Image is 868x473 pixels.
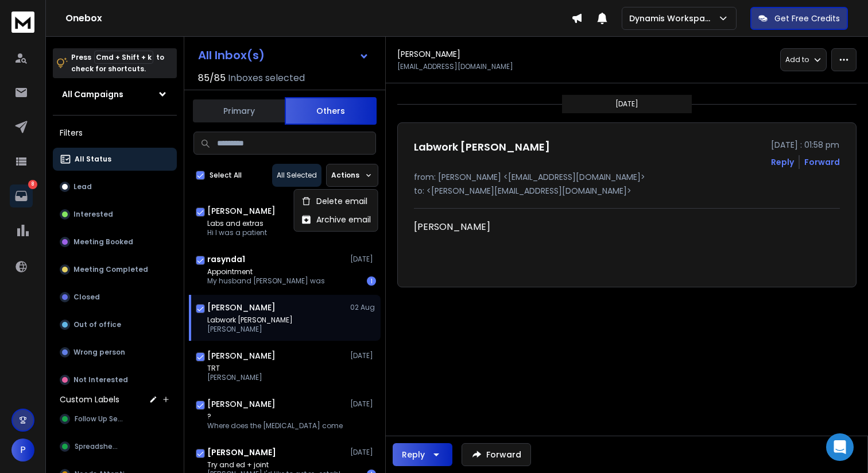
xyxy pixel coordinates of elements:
[350,399,376,409] p: [DATE]
[207,364,262,373] p: TRT
[402,449,425,460] div: Reply
[207,373,262,382] p: [PERSON_NAME]
[277,171,317,180] p: All Selected
[11,11,34,33] img: logo
[414,185,840,197] p: to: <[PERSON_NAME][EMAIL_ADDRESS][DOMAIN_NAME]>
[65,11,571,25] h1: Onebox
[75,414,125,424] span: Follow Up Sent
[771,156,794,168] button: Reply
[629,13,718,24] p: Dynamis Workspace
[207,253,245,265] h1: rasynda1
[73,320,121,329] p: Out of office
[198,71,226,85] span: 85 / 85
[207,460,345,470] p: Try and ed + joint
[207,205,276,217] h1: [PERSON_NAME]
[73,348,125,357] p: Wrong person
[207,447,276,458] h1: [PERSON_NAME]
[301,195,367,207] div: Delete email
[75,442,121,451] span: Spreadsheet
[397,48,460,60] h1: [PERSON_NAME]
[207,316,293,325] p: Labwork [PERSON_NAME]
[53,125,177,141] h3: Filters
[60,394,119,405] h3: Custom Labels
[367,276,376,286] div: 1
[774,13,840,24] p: Get Free Credits
[193,98,285,124] button: Primary
[804,156,840,168] div: Forward
[826,433,854,461] div: Open Intercom Messenger
[73,293,100,302] p: Closed
[207,302,276,313] h1: [PERSON_NAME]
[207,219,267,228] p: Labs and extras
[75,155,111,164] p: All Status
[207,412,343,421] p: ?
[350,448,376,457] p: [DATE]
[28,180,37,189] p: 8
[228,71,305,85] h3: Inboxes selected
[73,375,128,384] p: Not Interested
[207,325,293,334] p: [PERSON_NAME]
[210,171,242,180] label: Select All
[771,139,840,151] p: [DATE] : 01:58 pm
[11,439,34,462] span: P
[73,265,148,274] p: Meeting Completed
[350,255,376,264] p: [DATE]
[207,267,325,276] p: Appointment
[94,51,153,64] span: Cmd + Shift + k
[397,62,513,71] p: [EMAIL_ADDRESS][DOMAIN_NAME]
[207,421,343,430] p: Where does the [MEDICAL_DATA] come
[207,276,325,286] p: My husband [PERSON_NAME] was
[207,398,276,410] h1: [PERSON_NAME]
[198,49,265,61] h1: All Inbox(s)
[414,171,840,183] p: from: [PERSON_NAME] <[EMAIL_ADDRESS][DOMAIN_NAME]>
[73,182,92,191] p: Lead
[350,351,376,360] p: [DATE]
[414,220,749,234] div: [PERSON_NAME]
[71,52,164,75] p: Press to check for shortcuts.
[331,171,359,180] p: Actions
[615,99,638,109] p: [DATE]
[785,55,809,64] p: Add to
[207,350,276,362] h1: [PERSON_NAME]
[73,210,113,219] p: Interested
[62,89,123,100] h1: All Campaigns
[414,139,550,155] h1: Labwork [PERSON_NAME]
[350,303,376,312] p: 02 Aug
[301,214,371,225] div: Archive email
[207,228,267,237] p: Hi I was a patient
[462,443,531,466] button: Forward
[73,237,133,247] p: Meeting Booked
[285,97,377,125] button: Others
